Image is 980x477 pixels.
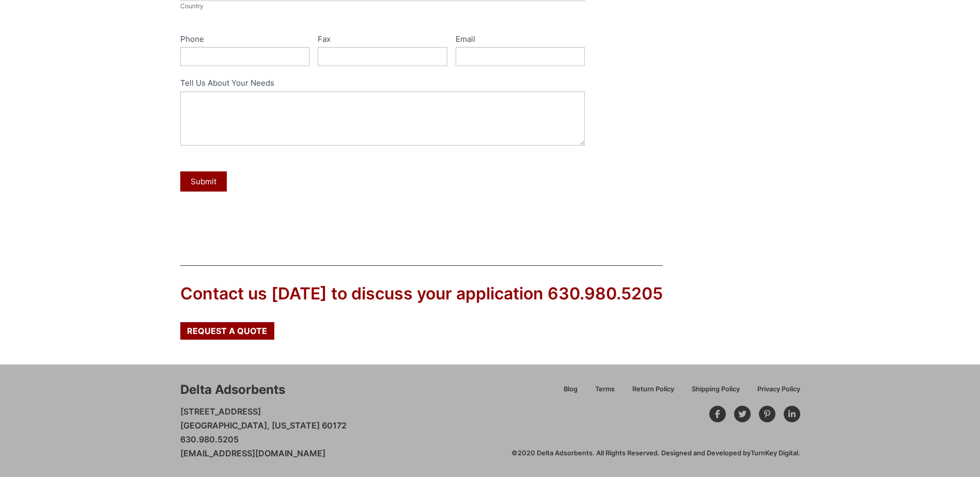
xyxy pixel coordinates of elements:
[692,386,740,393] span: Shipping Policy
[751,449,798,457] a: TurnKey Digital
[180,448,325,458] a: [EMAIL_ADDRESS][DOMAIN_NAME]
[595,386,615,393] span: Terms
[180,405,347,461] p: [STREET_ADDRESS] [GEOGRAPHIC_DATA], [US_STATE] 60172 630.980.5205
[180,76,585,91] label: Tell Us About Your Needs
[187,327,267,335] span: Request a Quote
[632,386,674,393] span: Return Policy
[586,384,624,402] a: Terms
[456,33,585,47] label: Email
[624,384,683,402] a: Return Policy
[683,384,749,402] a: Shipping Policy
[511,449,800,458] div: ©2020 Delta Adsorbents. All Rights Reserved. Designed and Developed by .
[180,381,285,399] div: Delta Adsorbents
[180,282,663,306] div: Contact us [DATE] to discuss your application 630.980.5205
[180,171,227,192] button: Submit
[564,386,578,393] span: Blog
[555,384,586,402] a: Blog
[749,384,800,402] a: Privacy Policy
[180,322,274,340] a: Request a Quote
[180,1,585,11] div: Country
[757,386,800,393] span: Privacy Policy
[318,33,447,47] label: Fax
[180,33,310,47] label: Phone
